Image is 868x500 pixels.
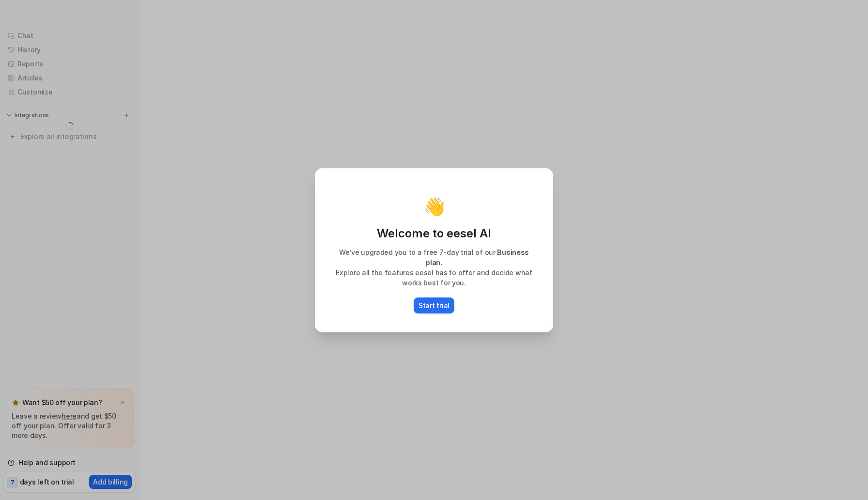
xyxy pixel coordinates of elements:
[326,226,542,241] p: Welcome to eesel AI
[423,197,445,216] p: 👋
[326,267,542,288] p: Explore all the features eesel has to offer and decide what works best for you.
[418,300,449,311] p: Start trial
[414,297,454,313] button: Start trial
[326,247,542,267] p: We’ve upgraded you to a free 7-day trial of our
